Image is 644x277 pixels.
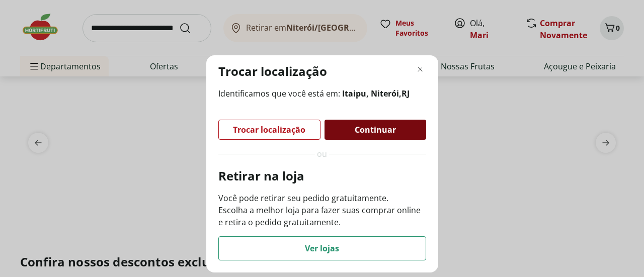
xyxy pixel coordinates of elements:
[355,126,396,134] span: Continuar
[342,88,410,99] b: Itaipu, Niterói , RJ
[218,168,426,184] p: Retirar na loja
[325,120,426,140] button: Continuar
[305,244,339,252] span: Ver lojas
[218,192,426,228] p: Você pode retirar seu pedido gratuitamente. Escolha a melhor loja para fazer suas comprar online ...
[233,126,305,134] span: Trocar localização
[317,148,327,160] span: ou
[218,236,426,260] button: Ver lojas
[206,55,438,272] div: Modal de regionalização
[414,63,426,75] button: Fechar modal de regionalização
[218,63,327,79] p: Trocar localização
[218,87,426,100] span: Identificamos que você está em:
[218,120,320,140] button: Trocar localização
